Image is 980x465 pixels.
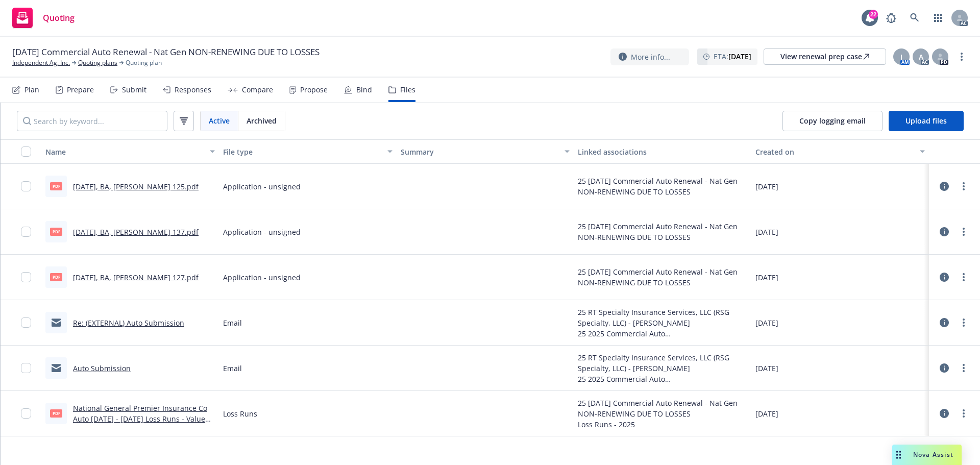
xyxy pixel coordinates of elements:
[631,52,670,62] span: More info...
[958,180,970,192] a: more
[755,408,778,419] span: [DATE]
[209,115,230,126] span: Active
[24,86,39,94] div: Plan
[73,273,199,282] a: [DATE], BA, [PERSON_NAME] 127.pdf
[958,316,970,329] a: more
[913,450,953,459] span: Nova Assist
[578,328,747,339] div: 25 2025 Commercial Auto
[12,46,320,58] span: [DATE] Commercial Auto Renewal - Nat Gen NON-RENEWING DUE TO LOSSES
[958,407,970,420] a: more
[578,307,747,328] div: 25 RT Specialty Insurance Services, LLC (RSG Specialty, LLC) - [PERSON_NAME]
[73,227,199,237] a: [DATE], BA, [PERSON_NAME] 137.pdf
[892,445,905,465] div: Drag to move
[755,272,778,283] span: [DATE]
[928,8,948,28] a: Switch app
[881,8,901,28] a: Report a Bug
[578,374,747,384] div: 25 2025 Commercial Auto
[223,317,242,328] span: Email
[78,58,117,67] a: Quoting plans
[755,227,778,237] span: [DATE]
[21,227,31,237] input: Toggle Row Selected
[958,362,970,374] a: more
[578,221,747,242] div: 25 [DATE] Commercial Auto Renewal - Nat Gen NON-RENEWING DUE TO LOSSES
[904,8,925,28] a: Search
[356,86,372,94] div: Bind
[782,111,883,131] button: Copy logging email
[905,116,947,126] span: Upload files
[50,409,62,417] span: pdf
[751,139,929,164] button: Created on
[889,111,964,131] button: Upload files
[919,52,923,62] span: A
[755,146,914,157] div: Created on
[578,352,747,374] div: 25 RT Specialty Insurance Services, LLC (RSG Specialty, LLC) - [PERSON_NAME]
[397,139,574,164] button: Summary
[578,146,747,157] div: Linked associations
[578,176,747,197] div: 25 [DATE] Commercial Auto Renewal - Nat Gen NON-RENEWING DUE TO LOSSES
[17,111,167,131] input: Search by keyword...
[175,86,211,94] div: Responses
[223,272,301,283] span: Application - unsigned
[73,182,199,191] a: [DATE], BA, [PERSON_NAME] 125.pdf
[122,86,146,94] div: Submit
[73,363,131,373] a: Auto Submission
[223,146,381,157] div: File type
[223,363,242,374] span: Email
[126,58,162,67] span: Quoting plan
[12,58,70,67] a: Independent Ag, Inc.
[50,182,62,190] span: pdf
[50,273,62,281] span: pdf
[958,226,970,238] a: more
[73,403,210,434] a: National General Premier Insurance Co Auto [DATE] - [DATE] Loss Runs - Valued [DATE].pdf
[45,146,204,157] div: Name
[67,86,94,94] div: Prepare
[578,398,747,419] div: 25 [DATE] Commercial Auto Renewal - Nat Gen NON-RENEWING DUE TO LOSSES
[21,408,31,419] input: Toggle Row Selected
[869,10,878,19] div: 22
[799,116,866,126] span: Copy logging email
[21,317,31,328] input: Toggle Row Selected
[242,86,273,94] div: Compare
[955,51,968,63] a: more
[8,4,79,32] a: Quoting
[892,445,962,465] button: Nova Assist
[578,266,747,288] div: 25 [DATE] Commercial Auto Renewal - Nat Gen NON-RENEWING DUE TO LOSSES
[400,86,415,94] div: Files
[223,227,301,237] span: Application - unsigned
[247,115,277,126] span: Archived
[219,139,397,164] button: File type
[764,48,886,65] a: View renewal prep case
[780,49,869,64] div: View renewal prep case
[610,48,689,65] button: More info...
[578,419,747,430] div: Loss Runs - 2025
[21,272,31,282] input: Toggle Row Selected
[300,86,328,94] div: Propose
[43,14,75,22] span: Quoting
[958,271,970,283] a: more
[50,228,62,235] span: pdf
[73,318,184,328] a: Re: (EXTERNAL) Auto Submission
[755,181,778,192] span: [DATE]
[223,408,257,419] span: Loss Runs
[223,181,301,192] span: Application - unsigned
[728,52,751,61] strong: [DATE]
[21,363,31,373] input: Toggle Row Selected
[755,317,778,328] span: [DATE]
[21,146,31,157] input: Select all
[41,139,219,164] button: Name
[755,363,778,374] span: [DATE]
[21,181,31,191] input: Toggle Row Selected
[714,51,751,62] span: ETA :
[574,139,751,164] button: Linked associations
[900,52,902,62] span: J
[401,146,559,157] div: Summary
